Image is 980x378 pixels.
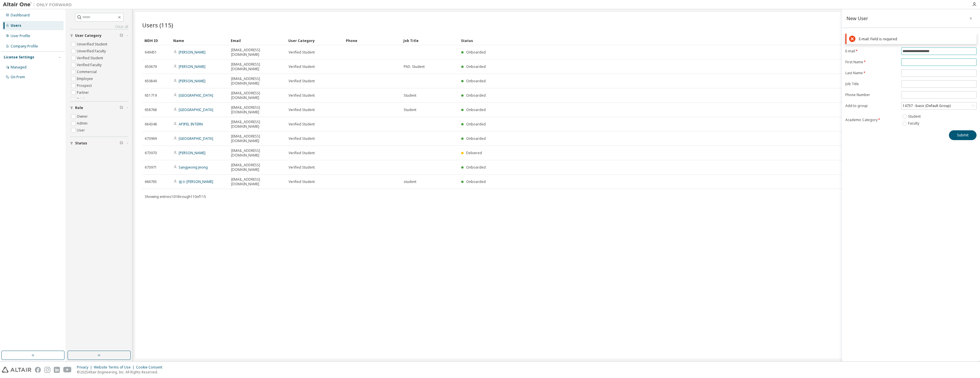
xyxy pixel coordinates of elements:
label: Job Title [845,82,898,86]
p: © 2025 Altair Engineering, Inc. All Rights Reserved. [77,370,166,375]
div: Email [231,36,284,45]
span: Onboarded [466,79,486,83]
span: Student [404,93,416,98]
label: Phone Number [845,93,898,97]
img: linkedin.svg [54,367,60,373]
span: 673970 [145,151,157,155]
label: First Name [845,60,898,64]
button: Role [70,102,128,114]
span: Verified Student [289,93,315,98]
span: Student [404,108,416,112]
div: Phone [346,36,399,45]
a: [PERSON_NAME] [179,150,205,155]
label: Partner [77,89,90,96]
div: Privacy [77,365,94,370]
button: User Category [70,29,128,42]
label: Trial [77,96,85,103]
span: [EMAIL_ADDRESS][DOMAIN_NAME] [231,120,283,129]
img: youtube.svg [63,367,72,373]
label: Academic Category [845,118,898,122]
span: Clear filter [120,141,123,146]
span: Onboarded [466,179,486,184]
a: [PERSON_NAME] [179,64,205,69]
span: [EMAIL_ADDRESS][DOMAIN_NAME] [231,105,283,114]
label: E-mail [845,49,898,54]
span: 650679 [145,64,157,69]
label: Commercial [77,68,98,75]
span: Role [75,106,83,110]
label: User [77,127,86,134]
span: Onboarded [466,136,486,141]
label: Unverified Student [77,41,108,48]
span: Verified Student [289,79,315,83]
div: New User [846,16,868,21]
span: Verified Student [289,151,315,155]
span: Onboarded [466,122,486,127]
a: 범수 [PERSON_NAME] [179,179,213,184]
div: 14737 - basic (Default Group) [902,103,952,109]
label: Unverified Faculty [77,48,107,55]
div: Users [11,23,21,28]
span: 664348 [145,122,157,127]
div: 14737 - basic (Default Group) [901,102,976,109]
div: On Prem [11,75,25,79]
span: 649451 [145,50,157,55]
span: [EMAIL_ADDRESS][DOMAIN_NAME] [231,91,283,100]
label: Student [908,113,922,120]
span: Clear filter [120,106,123,110]
span: Verified Student [289,165,315,170]
span: [EMAIL_ADDRESS][DOMAIN_NAME] [231,163,283,172]
span: [EMAIL_ADDRESS][DOMAIN_NAME] [231,148,283,158]
a: [PERSON_NAME] [179,50,205,55]
span: 651719 [145,93,157,98]
img: altair_logo.svg [2,367,31,373]
span: [EMAIL_ADDRESS][DOMAIN_NAME] [231,177,283,186]
span: Showing entries 101 through 110 of 115 [145,194,206,199]
div: User Category [288,36,341,45]
span: Onboarded [466,64,486,69]
div: MDH ID [144,36,169,45]
label: Verified Student [77,55,104,62]
div: License Settings [4,55,34,60]
span: Clear filter [120,33,123,38]
span: [EMAIL_ADDRESS][DOMAIN_NAME] [231,48,283,57]
label: Employee [77,75,94,82]
span: [EMAIL_ADDRESS][DOMAIN_NAME] [231,134,283,143]
span: 673969 [145,136,157,141]
div: E-mail: Field is required [859,37,974,41]
img: instagram.svg [44,367,50,373]
div: Cookie Consent [136,365,166,370]
div: Website Terms of Use [94,365,136,370]
label: Faculty [908,120,920,127]
div: Job Title [403,36,456,45]
span: PhD. Student [404,64,425,69]
a: Sangyeong Jeong [179,165,208,170]
div: Status [461,36,936,45]
div: Company Profile [11,44,38,49]
label: Admin [77,120,89,127]
label: Prospect [77,82,93,89]
img: Altair One [3,2,75,7]
span: Users (115) [142,21,173,29]
button: Status [70,137,128,150]
span: Verified Student [289,50,315,55]
a: [GEOGRAPHIC_DATA] [179,93,213,98]
span: Verified Student [289,136,315,141]
a: APIPEL INTERN [179,122,203,127]
img: facebook.svg [35,367,41,373]
span: Delivered [466,150,482,155]
label: Verified Faculty [77,62,103,68]
a: [GEOGRAPHIC_DATA] [179,107,213,112]
span: Onboarded [466,165,486,170]
span: [EMAIL_ADDRESS][DOMAIN_NAME] [231,62,283,71]
span: Verified Student [289,64,315,69]
label: Last Name [845,71,898,75]
span: Onboarded [466,50,486,55]
span: Onboarded [466,93,486,98]
label: Add to group [845,104,898,108]
span: 666765 [145,180,157,184]
span: Verified Student [289,108,315,112]
span: 658768 [145,108,157,112]
div: Name [173,36,226,45]
span: 650849 [145,79,157,83]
